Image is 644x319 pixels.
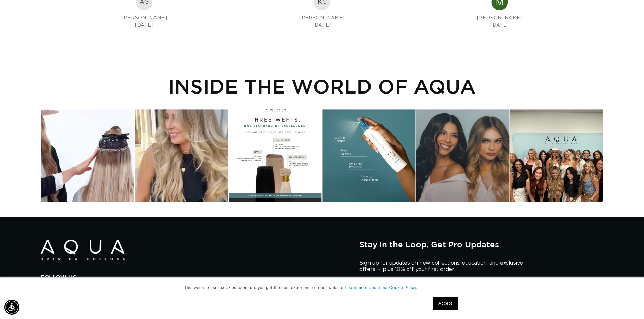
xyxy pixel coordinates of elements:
div: Instagram post opens in a popup [135,109,228,202]
div: Instagram post opens in a popup [510,109,603,202]
div: [PERSON_NAME] [239,14,406,22]
div: [DATE] [239,22,406,29]
img: Aqua Hair Extensions [41,240,125,260]
p: This website uses cookies to ensure you get the best experience on our website. [184,285,460,291]
a: Accept [433,297,458,310]
a: Learn more about our Cookie Policy. [345,285,418,290]
h2: INSIDE THE WORLD OF AQUA [41,75,603,98]
p: Sign up for updates on new collections, education, and exclusive offers — plus 10% off your first... [359,260,528,273]
iframe: Chat Widget [610,287,644,319]
div: Instagram post opens in a popup [41,109,134,202]
div: Instagram post opens in a popup [416,109,509,202]
h2: Follow Us [41,274,349,282]
div: [DATE] [416,22,583,29]
div: Accessibility Menu [4,300,19,315]
div: [DATE] [61,22,228,29]
div: [PERSON_NAME] [416,14,583,22]
div: Instagram post opens in a popup [323,109,415,202]
div: [PERSON_NAME] [61,14,228,22]
div: Instagram post opens in a popup [229,109,321,202]
h2: Stay in the Loop, Get Pro Updates [359,240,603,249]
